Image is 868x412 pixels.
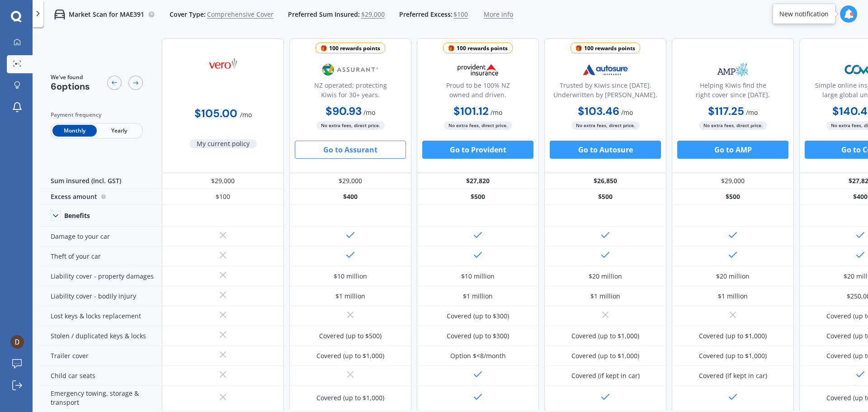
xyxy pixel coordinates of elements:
[289,189,411,205] div: $400
[746,108,758,117] span: / mo
[240,110,252,119] span: / mo
[461,272,495,281] div: $10 million
[699,121,767,130] span: No extra fees, direct price.
[453,10,468,19] span: $100
[207,10,274,19] span: Comprehensive Cover
[716,272,750,281] div: $20 million
[40,286,162,306] div: Liability cover - bodily injury
[457,44,508,53] div: 100 rewards points
[189,139,257,148] span: My current policy
[64,212,90,220] div: Benefits
[448,45,454,52] img: points
[672,189,794,205] div: $500
[51,110,143,119] div: Payment frequency
[544,189,666,205] div: $500
[453,104,489,118] b: $101.12
[571,121,640,130] span: No extra fees, direct price.
[316,393,384,403] div: Covered (up to $1,000)
[40,189,162,205] div: Excess amount
[450,351,506,360] div: Option $<8/month
[194,106,237,120] b: $105.00
[69,10,144,19] p: Market Scan for MAE391
[448,58,508,81] img: Provident.png
[325,104,362,118] b: $90.93
[708,104,744,118] b: $117.25
[447,331,509,341] div: Covered (up to $300)
[40,173,162,189] div: Sum insured (incl. GST)
[578,104,619,118] b: $103.46
[672,173,794,189] div: $29,000
[677,141,788,159] button: Go to AMP
[40,246,162,266] div: Theft of your car
[590,292,620,301] div: $1 million
[363,108,375,117] span: / mo
[329,44,380,53] div: 100 rewards points
[399,10,453,19] span: Preferred Excess:
[297,81,404,103] div: NZ operated; protecting Kiwis for 30+ years.
[316,351,384,360] div: Covered (up to $1,000)
[779,9,829,19] div: New notification
[571,351,639,360] div: Covered (up to $1,000)
[571,331,639,341] div: Covered (up to $1,000)
[52,125,97,137] span: Monthly
[422,141,533,159] button: Go to Provident
[484,10,513,19] span: More info
[51,81,90,92] span: 6 options
[40,386,162,411] div: Emergency towing, storage & transport
[679,81,786,103] div: Helping Kiwis find the right cover since [DATE].
[316,121,385,130] span: No extra fees, direct price.
[576,58,635,81] img: Autosure.webp
[589,272,622,281] div: $20 million
[571,371,640,380] div: Covered (if kept in car)
[576,45,582,52] img: points
[40,266,162,286] div: Liability cover - property damages
[319,331,382,341] div: Covered (up to $500)
[699,371,767,380] div: Covered (if kept in car)
[699,351,767,360] div: Covered (up to $1,000)
[544,173,666,189] div: $26,850
[40,326,162,346] div: Stolen / duplicated keys & locks
[703,58,763,81] img: AMP.webp
[40,346,162,366] div: Trailer cover
[550,141,661,159] button: Go to Autosure
[552,81,659,103] div: Trusted by Kiwis since [DATE]. Underwritten by [PERSON_NAME].
[40,366,162,386] div: Child car seats
[193,52,253,75] img: Vero.png
[51,73,90,81] span: We've found
[425,81,531,103] div: Proud to be 100% NZ owned and driven.
[417,189,539,205] div: $500
[335,292,365,301] div: $1 million
[295,141,406,159] button: Go to Assurant
[321,45,327,52] img: points
[10,335,24,349] img: ACg8ocIhCP4RNc5e-yycZzE8W87ImdNB591imd7HGHkq3mQD7doLpO8=s96-c
[463,292,493,301] div: $1 million
[54,9,65,20] img: car.f15378c7a67c060ca3f3.svg
[444,121,512,130] span: No extra fees, direct price.
[417,173,539,189] div: $27,820
[361,10,385,19] span: $29,000
[621,108,633,117] span: / mo
[170,10,206,19] span: Cover Type:
[584,44,635,53] div: 100 rewards points
[162,189,284,205] div: $100
[718,292,748,301] div: $1 million
[491,108,502,117] span: / mo
[699,331,767,341] div: Covered (up to $1,000)
[40,306,162,326] div: Lost keys & locks replacement
[40,227,162,246] div: Damage to your car
[97,125,141,137] span: Yearly
[289,173,411,189] div: $29,000
[288,10,360,19] span: Preferred Sum Insured:
[162,173,284,189] div: $29,000
[334,272,367,281] div: $10 million
[447,312,509,321] div: Covered (up to $300)
[321,58,380,81] img: Assurant.png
